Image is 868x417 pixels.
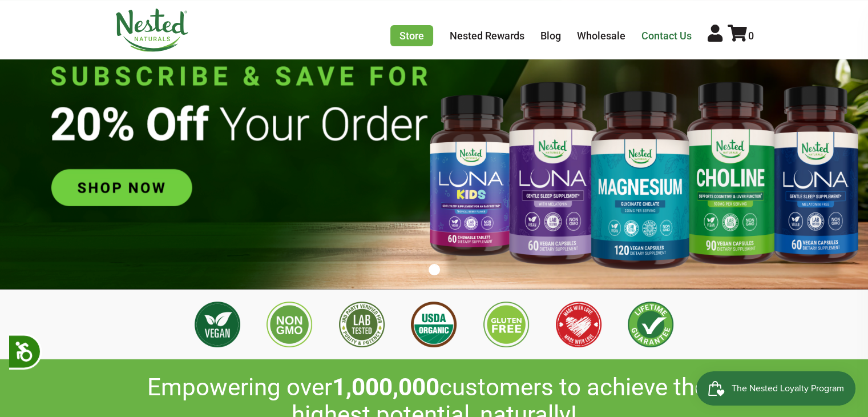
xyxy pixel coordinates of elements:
iframe: Button to open loyalty program pop-up [696,371,857,406]
img: Vegan [195,302,240,347]
a: Blog [540,30,561,42]
img: Lifetime Guarantee [628,302,673,347]
span: 1,000,000 [332,373,439,401]
a: Contact Us [641,30,692,42]
a: Wholesale [577,30,625,42]
img: 3rd Party Lab Tested [339,302,385,347]
img: Gluten Free [483,302,529,347]
img: Nested Naturals [115,9,189,52]
span: 0 [748,30,754,42]
a: Store [390,25,433,46]
button: 1 of 1 [429,264,440,275]
a: Nested Rewards [450,30,524,42]
img: Made with Love [556,302,601,347]
img: Non GMO [267,302,312,347]
img: USDA Organic [411,302,457,347]
a: 0 [728,30,754,42]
